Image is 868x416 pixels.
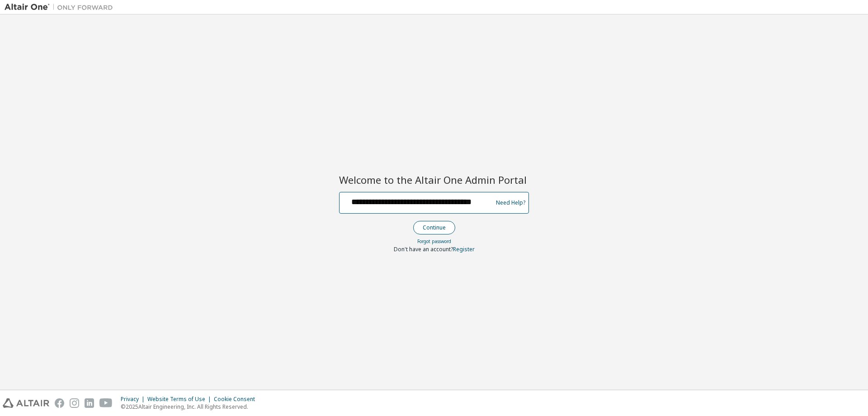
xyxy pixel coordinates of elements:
div: Privacy [121,396,147,403]
p: © 2025 Altair Engineering, Inc. All Rights Reserved. [121,403,260,411]
img: altair_logo.svg [3,398,49,408]
h2: Welcome to the Altair One Admin Portal [339,173,529,186]
span: Don't have an account? [394,245,453,253]
img: youtube.svg [99,398,113,408]
img: instagram.svg [70,398,79,408]
img: Altair One [5,3,118,12]
div: Website Terms of Use [147,396,214,403]
img: linkedin.svg [85,398,94,408]
a: Register [453,245,475,253]
div: Cookie Consent [214,396,260,403]
button: Continue [413,221,455,234]
a: Forgot password [417,238,451,244]
img: facebook.svg [55,398,64,408]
